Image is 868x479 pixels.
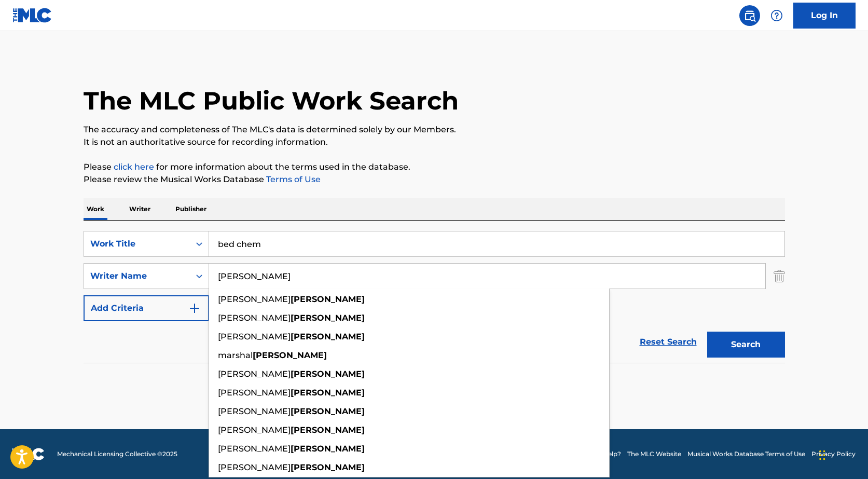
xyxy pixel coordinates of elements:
[766,5,787,26] div: Help
[218,462,291,472] span: [PERSON_NAME]
[218,444,291,454] span: [PERSON_NAME]
[12,448,45,460] img: logo
[84,198,107,220] p: Work
[687,449,805,459] a: Musical Works Database Terms of Use
[253,350,327,360] strong: [PERSON_NAME]
[291,388,365,398] strong: [PERSON_NAME]
[84,85,459,116] h1: The MLC Public Work Search
[12,8,52,23] img: MLC Logo
[188,302,201,314] img: 9d2ae6d4665cec9f34b9.svg
[114,162,154,172] a: click here
[218,350,253,360] span: marshal
[291,406,365,416] strong: [PERSON_NAME]
[218,388,291,398] span: [PERSON_NAME]
[172,198,210,220] p: Publisher
[635,331,702,353] a: Reset Search
[793,3,856,29] a: Log In
[84,124,785,136] p: The accuracy and completeness of The MLC's data is determined solely by our Members.
[218,313,291,323] span: [PERSON_NAME]
[84,136,785,148] p: It is not an authoritative source for recording information.
[739,5,760,26] a: Public Search
[291,444,365,454] strong: [PERSON_NAME]
[57,449,177,459] span: Mechanical Licensing Collective © 2025
[218,332,291,341] span: [PERSON_NAME]
[218,425,291,435] span: [PERSON_NAME]
[126,198,154,220] p: Writer
[707,332,785,358] button: Search
[264,174,321,184] a: Terms of Use
[90,270,184,282] div: Writer Name
[84,231,785,363] form: Search Form
[770,9,783,22] img: help
[291,294,365,304] strong: [PERSON_NAME]
[291,313,365,323] strong: [PERSON_NAME]
[819,440,825,471] div: Drag
[218,406,291,416] span: [PERSON_NAME]
[811,449,856,459] a: Privacy Policy
[291,462,365,472] strong: [PERSON_NAME]
[291,425,365,435] strong: [PERSON_NAME]
[291,369,365,379] strong: [PERSON_NAME]
[84,161,785,173] p: Please for more information about the terms used in the database.
[218,369,291,379] span: [PERSON_NAME]
[291,332,365,341] strong: [PERSON_NAME]
[627,449,681,459] a: The MLC Website
[84,295,209,321] button: Add Criteria
[84,173,785,186] p: Please review the Musical Works Database
[218,294,291,304] span: [PERSON_NAME]
[774,263,785,289] img: Delete Criterion
[743,9,756,22] img: search
[90,238,184,250] div: Work Title
[816,429,868,479] iframe: Chat Widget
